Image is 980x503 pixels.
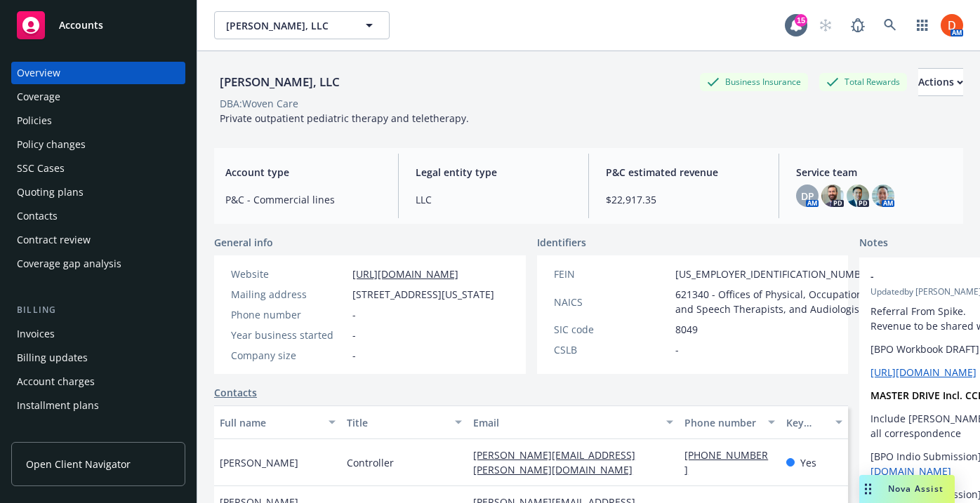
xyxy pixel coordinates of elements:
[11,370,185,393] a: Account charges
[537,235,586,250] span: Identifiers
[231,348,347,363] div: Company size
[11,62,185,84] a: Overview
[795,14,807,27] div: 15
[347,455,394,470] span: Controller
[231,267,347,281] div: Website
[214,11,390,39] button: [PERSON_NAME], LLC
[554,342,670,357] div: CSLB
[918,69,963,95] div: Actions
[231,328,347,342] div: Year business started
[872,185,894,207] img: photo
[781,405,848,439] button: Key contact
[17,133,86,156] div: Policy changes
[11,205,185,227] a: Contacts
[352,348,356,363] span: -
[870,365,976,379] a: [URL][DOMAIN_NAME]
[220,96,298,111] div: DBA: Woven Care
[11,6,185,45] a: Accounts
[11,86,185,108] a: Coverage
[11,303,185,317] div: Billing
[17,205,58,227] div: Contacts
[347,415,447,430] div: Title
[17,323,55,345] div: Invoices
[801,189,814,203] span: DP
[11,133,185,156] a: Policy changes
[352,307,356,322] span: -
[859,475,955,503] button: Nova Assist
[214,235,273,250] span: General info
[214,73,345,91] div: [PERSON_NAME], LLC
[11,253,185,275] a: Coverage gap analysis
[554,295,670,309] div: NAICS
[684,448,768,476] a: [PHONE_NUMBER]
[17,86,60,108] div: Coverage
[17,370,95,393] div: Account charges
[675,287,876,316] span: 621340 - Offices of Physical, Occupational and Speech Therapists, and Audiologists
[11,181,185,203] a: Quoting plans
[844,11,872,39] a: Report a Bug
[231,307,347,322] div: Phone number
[675,267,876,281] span: [US_EMPLOYER_IDENTIFICATION_NUMBER]
[220,112,469,125] span: Private outpatient pediatric therapy and teletherapy.
[17,109,52,132] div: Policies
[606,165,762,180] span: P&C estimated revenue
[17,62,60,84] div: Overview
[606,192,762,207] span: $22,917.35
[812,11,840,39] a: Start snowing
[11,323,185,345] a: Invoices
[352,287,494,302] span: [STREET_ADDRESS][US_STATE]
[11,157,185,180] a: SSC Cases
[675,322,698,337] span: 8049
[821,185,844,207] img: photo
[847,185,869,207] img: photo
[11,109,185,132] a: Policies
[214,405,341,439] button: Full name
[225,165,381,180] span: Account type
[700,73,808,90] div: Business Insurance
[819,73,907,90] div: Total Rewards
[554,322,670,337] div: SIC code
[11,229,185,251] a: Contract review
[473,448,644,476] a: [PERSON_NAME][EMAIL_ADDRESS][PERSON_NAME][DOMAIN_NAME]
[941,14,963,36] img: photo
[800,455,816,470] span: Yes
[17,181,84,203] div: Quoting plans
[352,328,356,342] span: -
[684,415,759,430] div: Phone number
[352,267,458,281] a: [URL][DOMAIN_NAME]
[17,347,88,369] div: Billing updates
[220,455,298,470] span: [PERSON_NAME]
[473,415,658,430] div: Email
[908,11,936,39] a: Switch app
[554,267,670,281] div: FEIN
[231,287,347,302] div: Mailing address
[225,192,381,207] span: P&C - Commercial lines
[888,483,943,495] span: Nova Assist
[214,385,257,400] a: Contacts
[468,405,679,439] button: Email
[416,192,571,207] span: LLC
[11,394,185,417] a: Installment plans
[796,165,952,180] span: Service team
[859,235,888,252] span: Notes
[17,253,121,275] div: Coverage gap analysis
[17,394,99,417] div: Installment plans
[26,457,131,471] span: Open Client Navigator
[679,405,780,439] button: Phone number
[416,165,571,180] span: Legal entity type
[341,405,468,439] button: Title
[675,342,679,357] span: -
[786,415,827,430] div: Key contact
[226,18,347,33] span: [PERSON_NAME], LLC
[859,475,877,503] div: Drag to move
[59,20,103,31] span: Accounts
[17,229,91,251] div: Contract review
[17,157,65,180] div: SSC Cases
[220,415,320,430] div: Full name
[11,347,185,369] a: Billing updates
[876,11,904,39] a: Search
[918,68,963,96] button: Actions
